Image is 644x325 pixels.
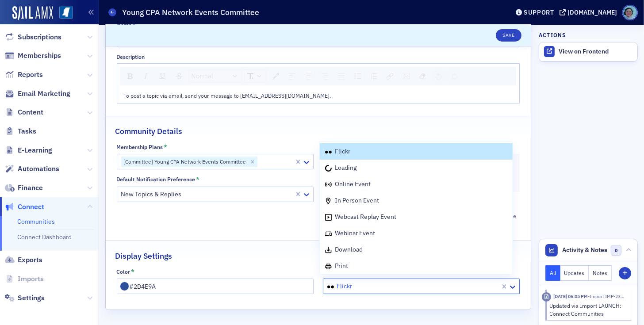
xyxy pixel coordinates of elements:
[414,69,431,83] div: rdw-remove-control
[117,176,195,183] div: Default Notification Preference
[302,70,315,82] div: Center
[335,213,396,221] span: webcast replay event
[553,293,588,299] time: 5/5/2025 06:05 PM
[351,70,364,82] div: Unordered
[335,147,350,155] span: flickr
[335,229,375,237] span: webinar event
[335,262,348,270] span: print
[286,70,299,82] div: Left
[18,126,36,136] span: Tasks
[5,183,43,193] a: Finance
[5,164,59,174] a: Automations
[539,42,637,61] a: View on Frontend
[416,70,429,82] div: Remove
[433,70,445,82] div: Undo
[123,69,188,83] div: rdw-inline-control
[539,31,566,39] h4: Actions
[196,176,199,184] abbr: This field is required
[18,255,42,265] span: Exports
[284,69,349,83] div: rdw-textalign-control
[5,107,43,117] a: Content
[560,265,589,281] button: Updates
[59,6,73,19] img: SailAMX
[17,233,72,241] a: Connect Dashboard
[18,183,43,193] span: Finance
[248,157,257,167] div: Remove [Committee] Young CPA Network Events Committee
[189,69,242,83] div: rdw-dropdown
[18,164,59,174] span: Automations
[117,54,145,60] div: Description
[18,70,43,80] span: Reports
[189,70,241,82] a: Block Type
[188,69,243,83] div: rdw-block-control
[192,71,214,81] span: Normal
[611,245,622,256] span: 0
[139,70,153,82] div: Italic
[335,180,371,188] span: online event
[382,69,398,83] div: rdw-link-control
[117,63,520,103] div: rdw-wrapper
[5,145,52,155] a: E-Learning
[550,302,625,318] div: Updated via Import LAUNCH: Connect Communities
[18,274,44,284] span: Imports
[18,293,45,303] span: Settings
[349,69,382,83] div: rdw-list-control
[5,126,36,136] a: Tasks
[589,265,612,281] button: Notes
[12,6,53,20] img: SailAMX
[5,274,44,284] a: Imports
[398,69,414,83] div: rdw-image-control
[588,293,631,299] span: Import IMP-238580
[18,107,43,117] span: Content
[268,69,284,83] div: rdw-color-picker
[383,70,396,82] div: Link
[53,6,73,21] a: View Homepage
[5,202,44,212] a: Connect
[335,196,379,204] span: in person event
[335,245,363,253] span: download
[18,145,52,155] span: E-Learning
[368,70,380,82] div: Ordered
[115,126,182,137] h2: Community Details
[124,70,136,82] div: Bold
[524,8,554,16] div: Support
[400,70,413,82] div: Image
[124,92,331,99] span: To post a topic via email, send your message to [EMAIL_ADDRESS][DOMAIN_NAME].
[318,70,331,82] div: Right
[173,70,186,82] div: Strikethrough
[622,5,638,20] span: Profile
[115,250,172,262] h2: Display Settings
[120,67,517,85] div: rdw-toolbar
[164,143,167,151] abbr: This field is required
[542,292,551,302] div: Imported Activity
[243,69,268,83] div: rdw-font-size-control
[559,48,633,56] div: View on Frontend
[335,164,356,172] span: loading
[17,218,55,226] a: Communities
[431,69,462,83] div: rdw-history-control
[131,268,134,276] abbr: This field is required
[117,144,163,150] div: Membership Plans
[448,70,460,82] div: Redo
[496,29,521,42] button: Save
[567,8,617,16] div: [DOMAIN_NAME]
[121,157,248,167] div: [Committee] Young CPA Network Events Committee
[5,89,70,99] a: Email Marketing
[18,32,61,42] span: Subscriptions
[5,255,42,265] a: Exports
[124,92,514,99] div: rdw-editor
[156,70,169,82] div: Underline
[18,89,70,99] span: Email Marketing
[18,202,44,212] span: Connect
[18,51,61,61] span: Memberships
[5,51,61,61] a: Memberships
[123,7,260,18] h1: Young CPA Network Events Committee
[5,32,61,42] a: Subscriptions
[117,279,314,294] input: #ffffff
[245,69,266,83] div: rdw-dropdown
[245,70,266,82] a: Font Size
[563,245,608,255] span: Activity & Notes
[117,268,130,275] div: Color
[560,9,620,15] button: [DOMAIN_NAME]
